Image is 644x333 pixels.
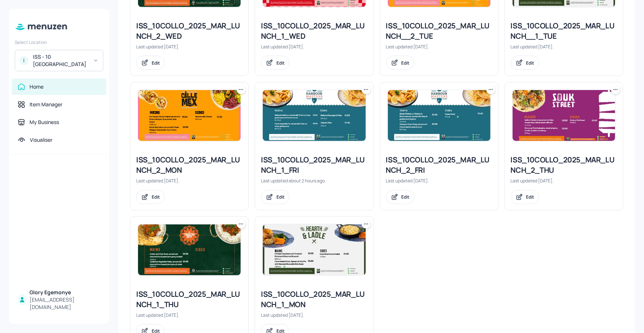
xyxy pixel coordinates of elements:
[261,312,367,318] div: Last updated [DATE].
[136,44,242,50] div: Last updated [DATE].
[386,155,492,175] div: ISS_10COLLO_2025_MAR_LUNCH_2_FRI
[263,224,365,275] img: 2025-08-18-1755513345778ldgaqlck7bg.jpeg
[386,178,492,184] div: Last updated [DATE].
[511,44,617,50] div: Last updated [DATE].
[152,60,160,66] div: Edit
[402,60,410,66] div: Edit
[136,178,242,184] div: Last updated [DATE].
[152,194,160,200] div: Edit
[261,155,367,175] div: ISS_10COLLO_2025_MAR_LUNCH_1_FRI
[30,289,100,296] div: Glory Egemonye
[386,21,492,41] div: ISS_10COLLO_2025_MAR_LUNCH__2_TUE
[513,90,615,141] img: 2025-08-21-1755764685352lc71qrzfu8.jpeg
[261,21,367,41] div: ISS_10COLLO_2025_MAR_LUNCH_1_WED
[511,155,617,175] div: ISS_10COLLO_2025_MAR_LUNCH_2_THU
[276,60,285,66] div: Edit
[30,136,52,144] div: Visualiser
[20,56,28,65] div: I
[388,90,490,141] img: 2025-08-15-1755249433567bte24t1ttaw.jpeg
[30,296,100,311] div: [EMAIL_ADDRESS][DOMAIN_NAME]
[526,194,534,200] div: Edit
[402,194,410,200] div: Edit
[261,44,367,50] div: Last updated [DATE].
[136,289,242,310] div: ISS_10COLLO_2025_MAR_LUNCH_1_THU
[261,289,367,310] div: ISS_10COLLO_2025_MAR_LUNCH_1_MON
[138,224,241,275] img: 2025-08-21-17557717907198oxppsdzt5h.jpeg
[30,83,44,90] div: Home
[15,39,103,45] div: Select Location
[30,101,62,108] div: Item Manager
[276,194,285,200] div: Edit
[136,21,242,41] div: ISS_10COLLO_2025_MAR_LUNCH_2_WED
[386,44,492,50] div: Last updated [DATE].
[511,178,617,184] div: Last updated [DATE].
[33,53,89,68] div: ISS - 10 [GEOGRAPHIC_DATA]
[136,155,242,175] div: ISS_10COLLO_2025_MAR_LUNCH_2_MON
[30,119,59,126] div: My Business
[263,90,365,141] img: 2025-08-22-1755850219061aes3g318gj8.jpeg
[136,312,242,318] div: Last updated [DATE].
[261,178,367,184] div: Last updated about 2 hours ago.
[138,90,241,141] img: 2025-08-11-1754905454412tq29z61vsi.jpeg
[511,21,617,41] div: ISS_10COLLO_2025_MAR_LUNCH__1_TUE
[526,60,534,66] div: Edit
